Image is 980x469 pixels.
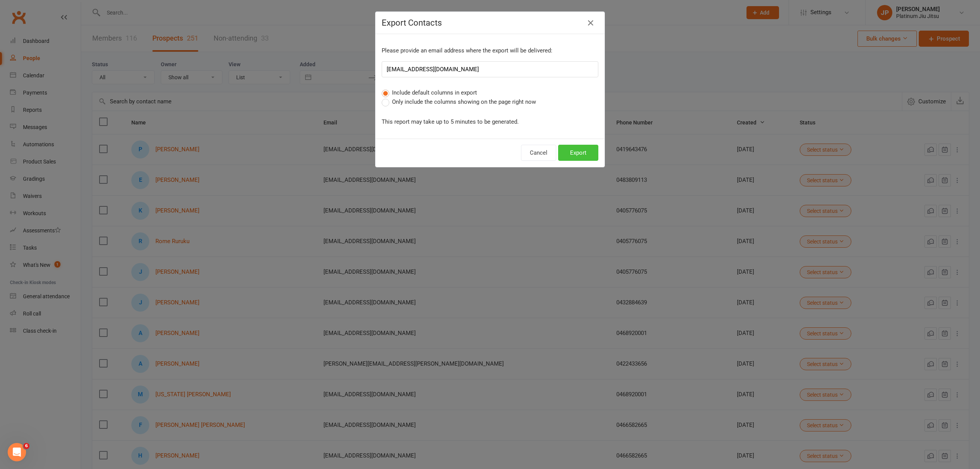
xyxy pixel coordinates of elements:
[382,117,598,126] p: This report may take up to 5 minutes to be generated.
[23,443,29,449] span: 6
[382,46,598,55] p: Please provide an email address where the export will be delivered:
[8,443,26,461] iframe: Intercom live chat
[392,88,477,96] span: Include default columns in export
[558,145,598,161] button: Export
[392,97,536,105] span: Only include the columns showing on the page right now
[382,18,598,28] h4: Export Contacts
[521,145,556,161] button: Cancel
